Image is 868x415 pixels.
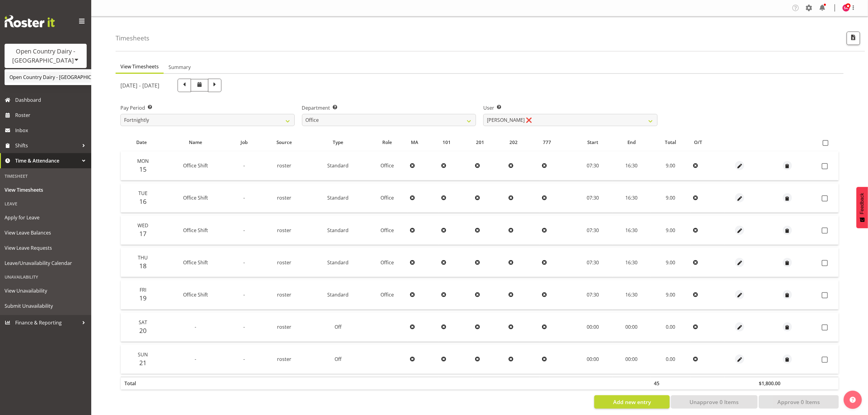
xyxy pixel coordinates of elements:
label: Department [302,104,476,111]
span: Mon [137,158,149,164]
button: Unapprove 0 Items [671,395,758,409]
span: roster [277,227,291,234]
span: Role [382,139,392,146]
span: Apply for Leave [5,213,87,222]
span: 20 [139,326,147,335]
td: 00:00 [613,313,651,342]
td: 9.00 [651,151,691,180]
button: Add new entry [594,395,669,409]
a: View Leave Requests [2,240,90,256]
th: $1,800.00 [755,377,819,389]
span: Office Shift [183,259,208,266]
td: 9.00 [651,216,691,245]
span: View Leave Balances [5,228,87,237]
span: Unapprove 0 Items [689,398,739,406]
span: Type [333,139,343,146]
td: 16:30 [613,151,651,180]
span: Job [241,139,248,146]
span: Feedback [859,193,865,214]
span: Office [380,259,394,266]
span: Office Shift [183,227,208,234]
span: - [243,194,245,201]
span: Wed [137,222,148,229]
td: 9.00 [651,183,691,213]
span: 17 [139,229,147,238]
span: Office Shift [183,291,208,298]
span: Add new entry [613,398,651,406]
span: 777 [543,139,551,146]
a: Submit Unavailability [2,298,90,314]
td: 07:30 [573,183,613,213]
td: 0.00 [651,313,691,342]
span: View Leave Requests [5,243,87,252]
a: View Timesheets [2,182,90,197]
td: Standard [309,248,367,277]
a: View Unavailability [2,283,90,298]
span: - [243,324,245,330]
span: Sun [138,351,148,358]
span: Source [276,139,292,146]
span: - [243,356,245,362]
span: 202 [509,139,518,146]
img: Rosterit website logo [5,15,55,27]
span: Office [380,227,394,234]
span: Fri [140,286,146,293]
span: Start [588,139,599,146]
span: 201 [476,139,484,146]
div: Unavailability [2,271,90,283]
td: 00:00 [613,345,651,374]
span: Leave/Unavailability Calendar [5,259,87,268]
span: View Timesheets [120,63,159,70]
span: - [195,324,196,330]
td: 9.00 [651,280,691,309]
a: View Leave Balances [2,225,90,240]
th: 45 [651,377,691,389]
span: - [243,291,245,298]
div: Timesheet [2,170,90,182]
td: 00:00 [573,313,613,342]
label: Pay Period [120,104,295,111]
img: help-xxl-2.png [850,397,856,403]
button: Approve 0 Items [759,395,839,409]
h4: Timesheets [116,35,149,42]
span: - [243,162,245,169]
span: - [195,356,196,362]
td: 07:30 [573,248,613,277]
span: View Unavailability [5,286,87,295]
span: 16 [139,197,147,206]
span: - [243,259,245,266]
span: End [627,139,636,146]
button: Export CSV [847,32,860,45]
a: Apply for Leave [2,210,90,225]
span: Name [189,139,202,146]
span: Office Shift [183,194,208,201]
span: Time & Attendance [15,156,79,165]
span: Thu [138,254,148,261]
span: Total [665,139,676,146]
td: Standard [309,216,367,245]
td: Standard [309,183,367,213]
span: Summary [168,63,191,71]
span: roster [277,259,291,266]
span: Approve 0 Items [777,398,820,406]
td: 07:30 [573,280,613,309]
span: Date [136,139,147,146]
span: Tue [138,190,148,197]
span: 15 [139,165,147,173]
div: Leave [2,197,90,210]
span: - [243,227,245,234]
td: Standard [309,280,367,309]
span: Roster [15,111,88,120]
h5: [DATE] - [DATE] [120,82,159,89]
img: stacey-allen7479.jpg [842,4,850,12]
a: Leave/Unavailability Calendar [2,256,90,271]
span: View Timesheets [5,185,87,194]
td: 07:30 [573,151,613,180]
span: roster [277,356,291,362]
span: 101 [443,139,451,146]
span: Office [380,291,394,298]
span: Shifts [15,141,79,150]
th: Total [121,377,162,389]
td: Off [309,313,367,342]
span: Submit Unavailability [5,301,87,310]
